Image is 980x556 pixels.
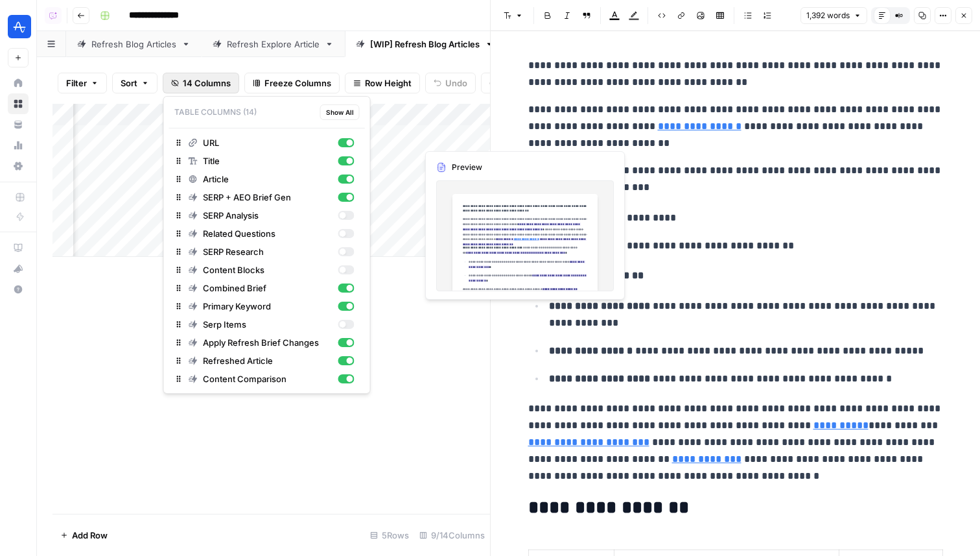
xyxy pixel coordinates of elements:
[203,173,333,186] span: Article
[58,73,107,93] button: Filter
[800,7,867,24] button: 1,392 words
[445,77,467,90] span: Undo
[345,73,420,93] button: Row Height
[203,354,333,367] span: Refreshed Article
[203,372,333,385] span: Content Comparison
[203,336,333,349] span: Apply Refresh Brief Changes
[8,259,28,278] div: What's new?
[414,525,490,546] div: 9/14 Columns
[326,107,354,117] span: Show All
[66,77,87,90] span: Filter
[203,245,333,258] span: SERP Research
[8,135,29,156] a: Usage
[72,529,108,542] span: Add Row
[163,96,371,394] div: 14 Columns
[8,258,29,279] button: What's new?
[425,73,476,93] button: Undo
[91,38,176,51] div: Refresh Blog Articles
[203,282,333,295] span: Combined Brief
[163,73,239,93] button: 14 Columns
[365,77,412,90] span: Row Height
[203,154,333,167] span: Title
[121,77,137,90] span: Sort
[8,114,29,135] a: Your Data
[183,77,231,90] span: 14 Columns
[203,136,333,149] span: URL
[227,38,320,51] div: Refresh Explore Article
[8,156,29,176] a: Settings
[112,73,157,93] button: Sort
[202,31,345,57] a: Refresh Explore Article
[244,73,340,93] button: Freeze Columns
[203,227,333,240] span: Related Questions
[52,525,115,546] button: Add Row
[8,10,29,43] button: Workspace: Amplitude
[203,209,333,222] span: SERP Analysis
[365,525,414,546] div: 5 Rows
[806,10,850,21] span: 1,392 words
[370,38,480,51] div: [WIP] Refresh Blog Articles
[169,102,365,123] p: Table Columns (14)
[345,31,505,57] a: [WIP] Refresh Blog Articles
[8,73,29,93] a: Home
[203,191,333,204] span: SERP + AEO Brief Gen
[203,263,333,276] span: Content Blocks
[203,300,333,313] span: Primary Keyword
[8,237,29,258] a: AirOps Academy
[66,31,202,57] a: Refresh Blog Articles
[8,279,29,300] button: Help + Support
[203,318,333,331] span: Serp Items
[8,15,31,38] img: Amplitude Logo
[320,104,360,120] button: Show All
[8,93,29,114] a: Browse
[264,77,331,90] span: Freeze Columns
